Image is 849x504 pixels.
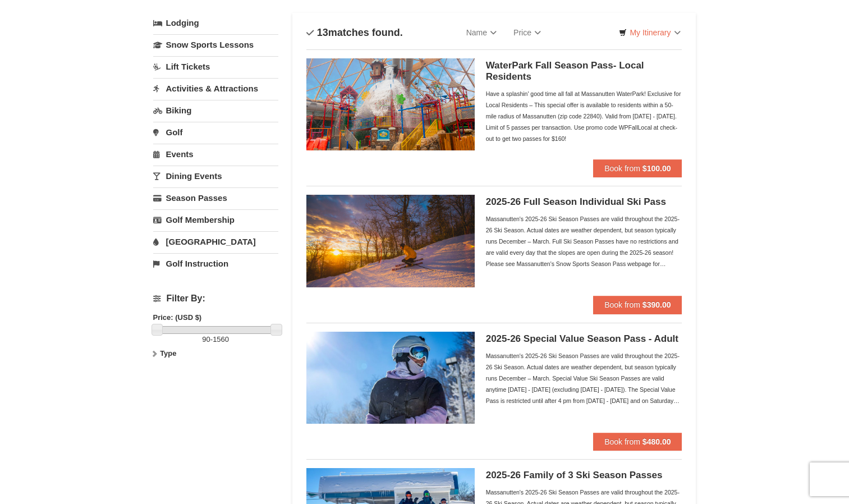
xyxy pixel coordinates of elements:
[486,213,682,269] div: Massanutten's 2025-26 Ski Season Passes are valid throughout the 2025-26 Ski Season. Actual dates...
[486,350,682,406] div: Massanutten's 2025-26 Ski Season Passes are valid throughout the 2025-26 Ski Season. Actual dates...
[153,78,278,99] a: Activities & Attractions
[643,437,671,446] strong: $480.00
[153,187,278,208] a: Season Passes
[153,253,278,274] a: Golf Instruction
[593,159,682,177] button: Book from $100.00
[153,166,278,186] a: Dining Events
[458,21,505,44] a: Name
[486,60,682,83] h5: WaterPark Fall Season Pass- Local Residents
[612,24,687,41] a: My Itinerary
[505,21,549,44] a: Price
[153,122,278,143] a: Golf
[153,100,278,121] a: Biking
[317,27,328,38] span: 13
[153,144,278,164] a: Events
[486,196,682,208] h5: 2025-26 Full Season Individual Ski Pass
[213,335,229,343] span: 1560
[306,58,475,150] img: 6619937-212-8c750e5f.jpg
[153,294,278,304] h4: Filter By:
[306,195,475,287] img: 6619937-208-2295c65e.jpg
[486,88,682,144] div: Have a splashin' good time all fall at Massanutten WaterPark! Exclusive for Local Residents – Thi...
[153,313,202,322] strong: Price: (USD $)
[306,332,475,424] img: 6619937-198-dda1df27.jpg
[153,334,278,345] label: -
[153,13,278,33] a: Lodging
[643,300,671,309] strong: $390.00
[202,335,210,343] span: 90
[306,27,403,38] h4: matches found.
[153,231,278,252] a: [GEOGRAPHIC_DATA]
[604,437,640,446] span: Book from
[153,34,278,55] a: Snow Sports Lessons
[486,333,682,345] h5: 2025-26 Special Value Season Pass - Adult
[593,433,682,451] button: Book from $480.00
[153,209,278,230] a: Golf Membership
[643,164,671,173] strong: $100.00
[160,349,176,358] strong: Type
[604,164,640,173] span: Book from
[486,470,682,481] h5: 2025-26 Family of 3 Ski Season Passes
[593,296,682,314] button: Book from $390.00
[604,300,640,309] span: Book from
[153,56,278,77] a: Lift Tickets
